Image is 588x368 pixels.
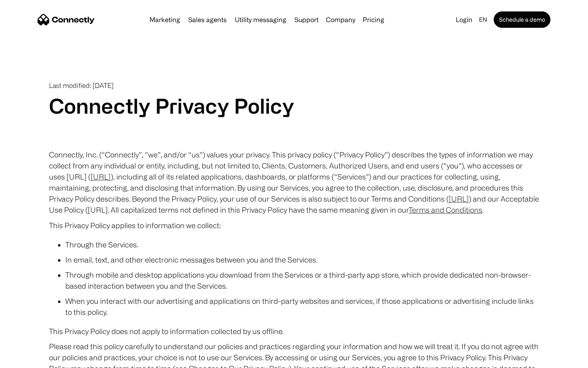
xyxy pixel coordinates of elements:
[49,118,539,130] p: ‍
[494,11,550,28] a: Schedule a demo
[49,94,539,118] h1: Connectly Privacy Policy
[8,353,49,365] aside: Language selected: English
[16,354,49,365] ul: Language list
[65,254,539,265] li: In email, text, and other electronic messages between you and the Services.
[91,173,111,181] a: [URL]
[409,206,482,214] a: Terms and Conditions
[65,296,539,318] li: When you interact with our advertising and applications on third-party websites and services, if ...
[49,82,539,90] p: Last modified: [DATE]
[452,14,476,25] a: Login
[146,16,183,23] a: Marketing
[49,149,539,215] p: Connectly, Inc. (“Connectly”, “we”, and/or “us”) values your privacy. This privacy policy (“Priva...
[479,14,487,25] div: en
[65,239,539,250] li: Through the Services.
[185,16,230,23] a: Sales agents
[359,16,388,23] a: Pricing
[291,16,322,23] a: Support
[232,16,290,23] a: Utility messaging
[65,269,539,292] li: Through mobile and desktop applications you download from the Services or a third-party app store...
[49,326,539,337] p: This Privacy Policy does not apply to information collected by us offline.
[49,220,539,231] p: This Privacy Policy applies to information we collect:
[449,195,469,203] a: [URL]
[49,134,539,145] p: ‍
[326,14,355,25] div: Company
